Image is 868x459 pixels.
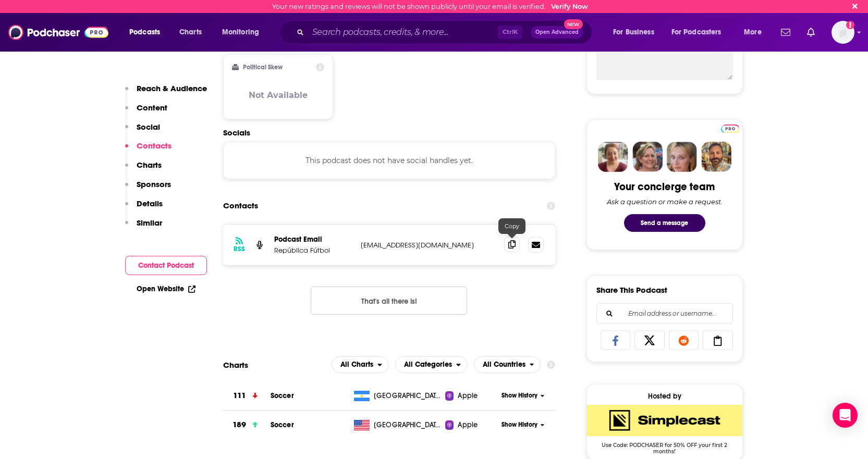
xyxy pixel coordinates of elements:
input: Email address or username... [605,304,724,324]
a: Soccer [271,420,294,429]
p: Reach & Audience [137,83,207,93]
span: New [564,19,583,29]
span: Show History [502,391,537,400]
a: Verify Now [551,3,588,10]
h2: Countries [474,356,541,373]
a: Share on Facebook [601,330,631,350]
div: Your new ratings and reviews will not be shown publicly until your email is verified. [272,3,588,10]
button: Nothing here. [311,287,467,315]
p: Sponsors [137,179,171,189]
span: All Categories [404,361,452,368]
button: open menu [606,24,667,41]
span: Monitoring [222,25,259,40]
button: Content [125,103,167,122]
a: Share on X/Twitter [634,330,665,350]
p: Podcast Email [274,235,352,244]
a: Open Website [137,284,195,293]
h2: Political Skew [243,64,283,71]
a: 111 [223,381,271,410]
a: 189 [223,411,271,439]
h3: 111 [233,390,246,402]
button: Contact Podcast [125,256,207,275]
a: [GEOGRAPHIC_DATA] [350,420,445,430]
h3: RSS [234,245,245,253]
a: Share on Reddit [669,330,699,350]
button: Reach & Audience [125,83,207,103]
span: For Podcasters [671,25,722,40]
div: Open Intercom Messenger [833,403,858,428]
button: Social [125,122,160,141]
a: Show notifications dropdown [777,23,794,41]
button: open menu [332,356,389,373]
svg: Email not verified [846,21,854,29]
span: For Business [613,25,654,40]
span: Show History [502,420,537,429]
img: SimpleCast Deal: Use Code: PODCHASER for 50% OFF your first 2 months! [587,405,742,436]
a: Copy Link [703,330,733,350]
a: Show notifications dropdown [803,23,819,41]
input: Search podcasts, credits, & more... [308,24,498,41]
a: Pro website [721,123,739,133]
div: Search followers [596,303,733,324]
button: open menu [737,24,775,41]
div: Hosted by [587,392,742,401]
button: Details [125,199,163,218]
p: República Fútbol [274,246,352,255]
span: All Countries [483,361,525,368]
p: [EMAIL_ADDRESS][DOMAIN_NAME] [361,241,496,250]
img: Barbara Profile [632,142,663,172]
a: Charts [173,24,208,41]
span: Charts [179,25,202,40]
a: Soccer [271,391,294,400]
img: Podchaser Pro [721,125,739,133]
h2: Categories [395,356,468,373]
img: User Profile [832,21,854,44]
span: More [744,25,762,40]
div: Copy [498,218,525,234]
h3: 189 [233,419,246,431]
button: Sponsors [125,179,171,199]
button: open menu [395,356,468,373]
h2: Contacts [223,196,258,216]
button: Show History [498,420,548,429]
span: Argentina [374,391,442,401]
button: open menu [474,356,541,373]
button: open menu [665,24,737,41]
h2: Platforms [332,356,389,373]
a: Apple [445,391,498,401]
h3: Not Available [249,90,308,100]
span: Apple [458,391,478,401]
a: [GEOGRAPHIC_DATA] [350,391,445,401]
span: Use Code: PODCHASER for 50% OFF your first 2 months! [587,436,742,455]
button: Show History [498,391,548,400]
img: Podchaser - Follow, Share and Rate Podcasts [8,22,108,42]
img: Jules Profile [667,142,697,172]
button: Show profile menu [832,21,854,44]
p: Social [137,122,160,132]
button: Send a message [624,214,705,232]
a: SimpleCast Deal: Use Code: PODCHASER for 50% OFF your first 2 months! [587,405,742,454]
div: This podcast does not have social handles yet. [223,142,556,179]
button: Open AdvancedNew [531,26,583,39]
div: Your concierge team [614,180,715,193]
span: Apple [458,420,478,430]
img: Jon Profile [701,142,731,172]
button: Contacts [125,141,172,160]
p: Contacts [137,141,172,151]
p: Similar [137,218,162,228]
h2: Charts [223,360,248,370]
p: Content [137,103,167,113]
button: Similar [125,218,162,237]
h3: Share This Podcast [596,285,667,295]
span: Ctrl K [498,26,522,39]
span: United States [374,420,442,430]
div: Ask a question or make a request. [607,197,723,206]
h2: Socials [223,128,556,138]
span: All Charts [340,361,373,368]
button: open menu [215,24,273,41]
span: Podcasts [129,25,160,40]
a: Apple [445,420,498,430]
